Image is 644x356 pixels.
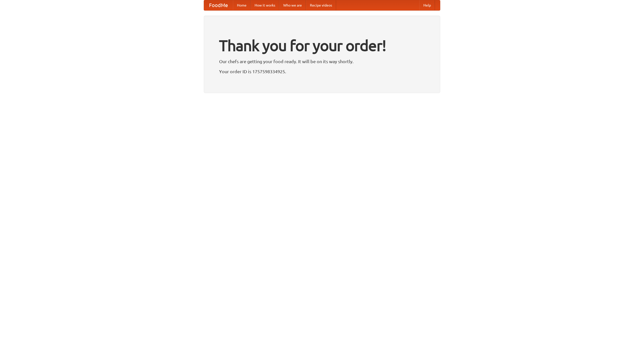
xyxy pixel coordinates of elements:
a: Home [233,0,251,10]
h1: Thank you for your order! [219,33,425,58]
a: FoodMe [204,0,233,10]
p: Our chefs are getting your food ready. It will be on its way shortly. [219,58,425,65]
a: How it works [251,0,279,10]
p: Your order ID is 1757598334925. [219,68,425,75]
a: Who we are [279,0,306,10]
a: Recipe videos [306,0,336,10]
a: Help [419,0,435,10]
